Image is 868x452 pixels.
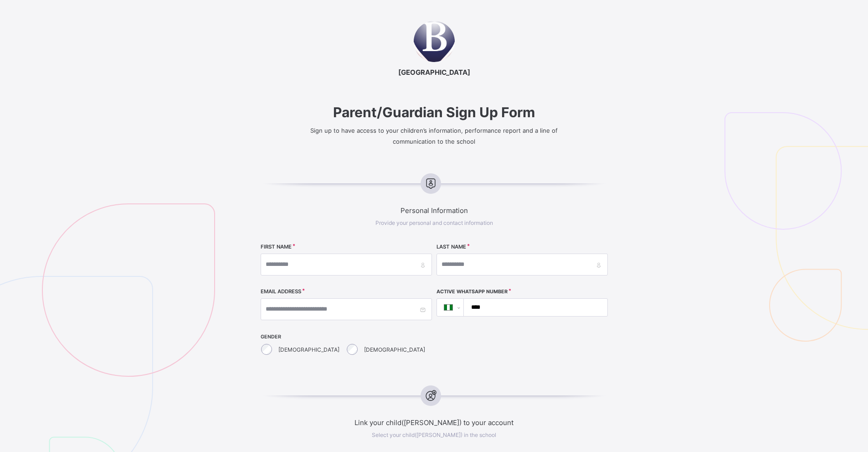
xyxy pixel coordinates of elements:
span: Sign up to have access to your children’s information, performance report and a line of communica... [310,127,558,145]
span: Parent/Guardian Sign Up Form [217,104,651,120]
span: GENDER [261,334,432,340]
span: Link your child([PERSON_NAME]) to your account [217,418,651,427]
label: Active WhatsApp Number [437,289,508,295]
label: [DEMOGRAPHIC_DATA] [364,346,425,353]
label: EMAIL ADDRESS [261,288,301,295]
label: FIRST NAME [261,244,292,250]
span: [GEOGRAPHIC_DATA] [217,68,651,77]
span: Personal Information [217,206,651,215]
label: LAST NAME [437,244,466,250]
span: Provide your personal and contact information [375,219,493,226]
label: [DEMOGRAPHIC_DATA] [278,346,339,353]
span: Select your child([PERSON_NAME]) in the school [372,431,496,438]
